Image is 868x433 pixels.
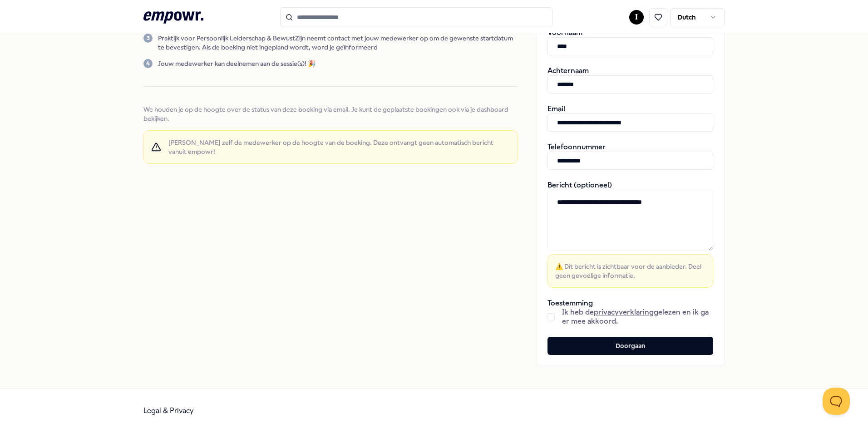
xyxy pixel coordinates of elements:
[547,28,713,55] div: Voornaam
[823,388,850,415] iframe: Help Scout Beacon - Open
[547,337,713,355] button: Doorgaan
[158,59,316,68] p: Jouw medewerker kan deelnemen aan de sessie(s)! 🎉
[143,406,194,415] a: Legal & Privacy
[547,299,713,326] div: Toestemming
[547,181,713,288] div: Bericht (optioneel)
[547,104,713,132] div: Email
[555,262,705,280] span: ⚠️ Dit bericht is zichtbaar voor de aanbieder. Deel geen gevoelige informatie.
[168,138,510,156] span: [PERSON_NAME] zelf de medewerker op de hoogte van de boeking. Deze ontvangt geen automatisch beri...
[158,34,518,52] p: Praktijk voor Persoonlijk Leiderschap & BewustZijn neemt contact met jouw medewerker op om de gew...
[143,59,153,68] div: 4
[143,34,153,43] div: 3
[143,105,518,123] span: We houden je op de hoogte over de status van deze boeking via email. Je kunt de geplaatste boekin...
[562,308,713,326] span: Ik heb de gelezen en ik ga er mee akkoord.
[594,308,654,316] a: privacyverklaring
[280,7,552,27] input: Search for products, categories or subcategories
[629,10,644,25] button: I
[547,66,713,93] div: Achternaam
[547,143,713,170] div: Telefoonnummer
